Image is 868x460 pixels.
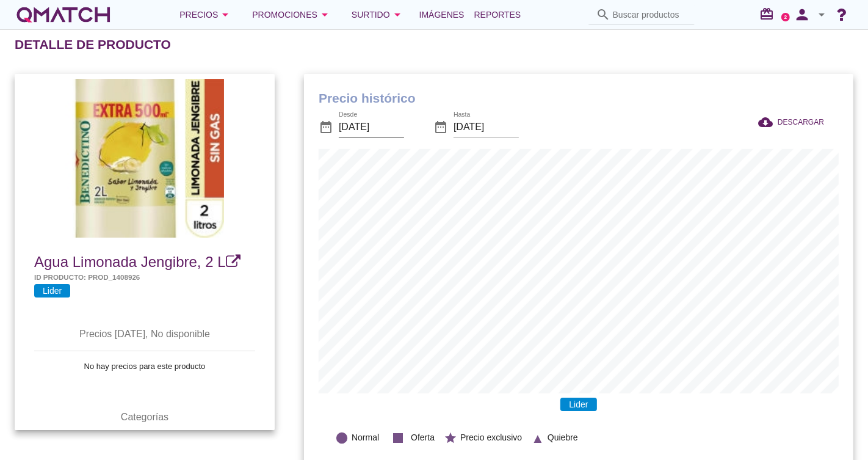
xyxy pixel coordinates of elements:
[596,7,610,22] i: search
[15,2,112,27] a: white-qmatch-logo
[560,398,596,411] span: Lider
[179,7,233,22] div: Precios
[252,7,332,22] div: Promociones
[419,7,465,22] span: Imágenes
[613,5,687,24] input: Buscar productos
[34,284,70,298] span: Lider
[218,7,233,22] i: arrow_drop_down
[460,431,522,444] span: Precio exclusivo
[34,317,255,351] th: Precios [DATE], No disponible
[335,431,349,445] i: lens
[242,2,342,27] button: Promociones
[342,2,414,27] button: Surtido
[444,431,457,445] i: star
[15,35,171,54] h2: Detalle de producto
[758,115,778,130] i: cloud_download
[474,7,521,22] span: Reportes
[814,7,829,22] i: arrow_drop_down
[339,117,404,137] input: Desde
[759,7,779,21] i: redeem
[778,117,824,128] span: DESCARGAR
[781,13,790,21] a: 2
[531,429,544,443] i: ▲
[34,351,255,381] td: No hay precios para este producto
[414,2,469,27] a: Imágenes
[34,272,255,282] h5: Id producto: prod_1408926
[454,117,519,137] input: Hasta
[34,254,226,270] span: Agua Limonada Jengibre, 2 L
[790,6,814,23] i: person
[411,431,435,444] span: Oferta
[784,14,787,20] text: 2
[352,7,405,22] div: Surtido
[433,120,448,134] i: date_range
[388,428,408,448] i: stop
[170,2,242,27] button: Precios
[319,120,333,134] i: date_range
[34,400,255,434] th: Categorías
[317,7,332,22] i: arrow_drop_down
[548,431,578,444] span: Quiebre
[390,7,405,22] i: arrow_drop_down
[319,89,839,108] h1: Precio histórico
[748,111,834,133] button: DESCARGAR
[352,431,379,444] span: Normal
[469,2,526,27] a: Reportes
